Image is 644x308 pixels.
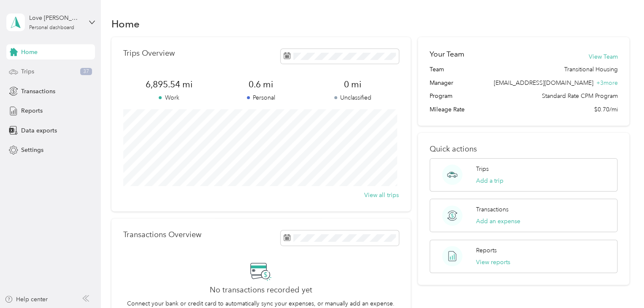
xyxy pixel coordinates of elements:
[594,105,617,114] span: $0.70/mi
[215,78,307,90] span: 0.6 mi
[123,78,215,90] span: 6,895.54 mi
[21,126,57,135] span: Data exports
[80,68,92,76] span: 37
[564,65,617,74] span: Transitional Housing
[430,65,444,74] span: Team
[21,67,34,76] span: Trips
[111,19,140,28] h1: Home
[541,92,617,100] span: Standard Rate CPM Program
[493,79,593,86] span: [EMAIL_ADDRESS][DOMAIN_NAME]
[597,261,644,308] iframe: Everlance-gr Chat Button Frame
[430,105,465,114] span: Mileage Rate
[21,87,55,96] span: Transactions
[123,93,215,102] p: Work
[215,93,307,102] p: Personal
[123,49,175,58] p: Trips Overview
[476,217,520,226] button: Add an expense
[476,258,510,267] button: View reports
[430,145,617,154] p: Quick actions
[123,230,201,239] p: Transactions Overview
[364,191,399,200] button: View all trips
[307,93,399,102] p: Unclassified
[21,106,43,115] span: Reports
[210,286,312,294] h2: No transactions recorded yet
[476,165,489,173] p: Trips
[430,49,464,59] h2: Your Team
[476,205,509,214] p: Transactions
[127,299,395,308] p: Connect your bank or credit card to automatically sync your expenses, or manually add an expense.
[21,146,43,154] span: Settings
[430,92,452,100] span: Program
[307,78,399,90] span: 0 mi
[29,25,74,30] div: Personal dashboard
[476,246,497,255] p: Reports
[29,14,82,22] div: Love [PERSON_NAME]
[476,176,503,185] button: Add a trip
[588,52,617,61] button: View Team
[596,79,617,86] span: + 3 more
[5,295,48,304] button: Help center
[430,78,453,87] span: Manager
[21,48,38,57] span: Home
